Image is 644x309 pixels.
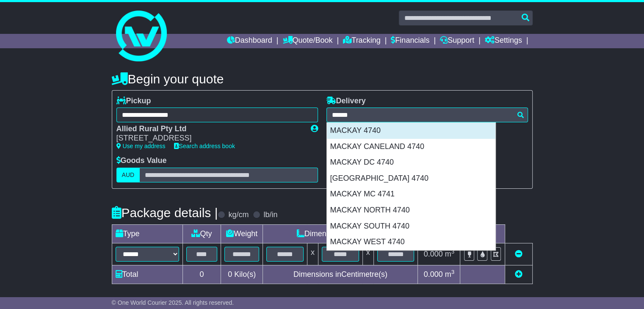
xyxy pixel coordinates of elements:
[327,139,495,155] div: MACKAY CANELAND 4740
[182,265,221,284] td: 0
[182,224,221,243] td: Qty
[112,224,182,243] td: Type
[282,34,332,48] a: Quote/Book
[112,206,218,220] h4: Package details |
[362,243,373,265] td: x
[116,124,302,134] div: Allied Rural Pty Ltd
[515,250,522,258] a: Remove this item
[391,34,429,48] a: Financials
[424,270,443,279] span: 0.000
[327,171,495,187] div: [GEOGRAPHIC_DATA] 4740
[424,250,443,258] span: 0.000
[326,108,528,122] typeahead: Please provide city
[451,248,455,255] sup: 3
[112,265,182,284] td: Total
[327,202,495,218] div: MACKAY NORTH 4740
[116,97,151,106] label: Pickup
[327,186,495,202] div: MACKAY MC 4741
[228,210,249,220] label: kg/cm
[263,265,418,284] td: Dimensions in Centimetre(s)
[221,265,263,284] td: Kilo(s)
[112,299,234,306] span: © One World Courier 2025. All rights reserved.
[228,270,232,279] span: 0
[263,210,277,220] label: lb/in
[227,34,272,48] a: Dashboard
[307,243,318,265] td: x
[445,250,455,258] span: m
[515,270,522,279] a: Add new item
[116,143,166,149] a: Use my address
[451,269,455,275] sup: 3
[326,97,366,106] label: Delivery
[485,34,522,48] a: Settings
[221,224,263,243] td: Weight
[445,270,455,279] span: m
[116,168,140,182] label: AUD
[116,134,302,143] div: [STREET_ADDRESS]
[440,34,474,48] a: Support
[343,34,380,48] a: Tracking
[327,123,495,139] div: MACKAY 4740
[263,224,418,243] td: Dimensions (L x W x H)
[327,154,495,171] div: MACKAY DC 4740
[327,234,495,250] div: MACKAY WEST 4740
[116,156,167,166] label: Goods Value
[327,218,495,235] div: MACKAY SOUTH 4740
[174,143,235,149] a: Search address book
[112,72,533,86] h4: Begin your quote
